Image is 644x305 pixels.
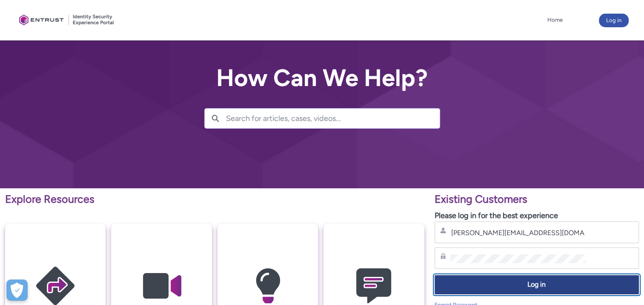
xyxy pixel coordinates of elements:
[545,14,565,26] a: Home
[205,109,226,128] button: Search
[5,191,424,207] p: Explore Resources
[435,275,639,294] button: Log in
[435,191,639,207] p: Existing Customers
[599,14,629,27] button: Log in
[6,279,28,301] div: Cookie Preferences
[435,210,639,222] p: Please log in for the best experience
[204,65,440,91] h2: How Can We Help?
[440,280,633,290] span: Log in
[226,109,440,128] input: Search for articles, cases, videos...
[450,228,586,237] input: Username
[6,279,28,301] button: Open Preferences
